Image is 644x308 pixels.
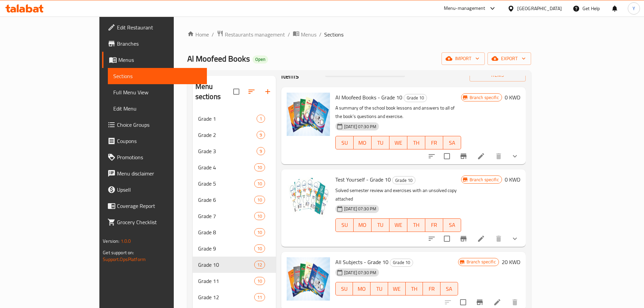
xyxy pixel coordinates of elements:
span: Grade 7 [198,212,254,220]
span: Grade 10 [404,94,427,102]
button: Branch-specific-item [455,148,472,164]
span: Select to update [440,149,454,163]
button: WE [388,282,406,295]
span: TU [374,138,387,148]
button: TH [407,136,425,149]
span: Sections [113,72,201,80]
button: MO [354,218,372,232]
a: Coverage Report [102,198,207,214]
a: Restaurants management [217,30,285,39]
span: SA [446,138,458,148]
span: Grade 9 [198,244,254,253]
span: Grade 10 [390,259,413,266]
span: Grade 1 [198,115,257,123]
div: Grade 1110 [193,273,276,289]
span: 9 [257,132,265,138]
span: Branch specific [467,94,502,101]
span: Grocery Checklist [117,218,201,226]
div: Grade 3 [198,147,257,155]
span: import [447,54,479,63]
a: Edit Restaurant [102,19,207,35]
span: 10 [255,229,265,236]
span: WE [392,138,405,148]
a: Edit Menu [108,100,207,117]
li: / [319,30,321,39]
span: Grade 12 [198,293,254,301]
span: Restaurants management [225,30,285,39]
a: Menus [293,30,316,39]
div: Grade 710 [193,208,276,224]
nav: breadcrumb [187,30,531,39]
button: TH [407,218,425,232]
span: Grade 11 [198,277,254,285]
span: Grade 10 [198,261,254,269]
span: SU [338,220,351,230]
span: Grade 6 [198,196,254,204]
div: items [254,163,265,171]
div: items [254,261,265,269]
span: Grade 2 [198,131,257,139]
span: Branches [117,40,201,48]
div: Grade 39 [193,143,276,159]
div: items [257,147,265,155]
div: Grade 910 [193,240,276,257]
span: Grade 10 [392,176,415,184]
button: Branch-specific-item [455,231,472,247]
span: Upsell [117,186,201,194]
span: Edit Restaurant [117,23,201,31]
img: Test Yourself - Grade 10 [287,175,330,218]
a: Upsell [102,182,207,198]
button: sort-choices [424,231,440,247]
p: Solved semester review and exercises with an unsolved copy attached [335,186,461,203]
span: FR [428,220,440,230]
span: WE [392,220,405,230]
span: [DATE] 07:30 PM [341,206,379,212]
span: Y [633,5,635,12]
div: Grade 1012 [193,257,276,273]
div: items [254,244,265,253]
span: MO [356,138,369,148]
span: 1.0.0 [121,237,131,245]
span: Test Yourself - Grade 10 [335,174,391,185]
a: Choice Groups [102,117,207,133]
a: Coupons [102,133,207,149]
button: FR [425,218,443,232]
span: 12 [255,262,265,268]
button: sort-choices [424,148,440,164]
a: Sections [108,68,207,84]
div: Grade 610 [193,192,276,208]
span: SU [338,138,351,148]
span: Choice Groups [117,121,201,129]
span: TH [410,220,423,230]
li: / [212,30,214,39]
span: Coupons [117,137,201,145]
a: Grocery Checklist [102,214,207,230]
div: items [254,293,265,301]
svg: Show Choices [511,235,519,243]
span: TU [374,220,387,230]
button: SA [443,218,461,232]
div: items [257,115,265,123]
span: SA [443,284,455,294]
h2: Menu sections [195,81,233,102]
span: Select all sections [229,85,243,99]
span: [DATE] 07:30 PM [341,123,379,130]
button: delete [491,231,507,247]
div: items [254,180,265,188]
span: All Subjects - Grade 10 [335,257,388,267]
img: All Subjects - Grade 10 [287,257,330,301]
span: Version: [103,237,119,245]
span: Grade 4 [198,163,254,171]
a: Menus [102,52,207,68]
p: A summary of the school book lessons and answers to all of the book’s questions and exercise. [335,104,461,121]
span: Menus [301,30,316,39]
nav: Menu sections [193,108,276,308]
span: 9 [257,148,265,155]
a: Support.OpsPlatform [103,255,146,264]
span: Grade 5 [198,180,254,188]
